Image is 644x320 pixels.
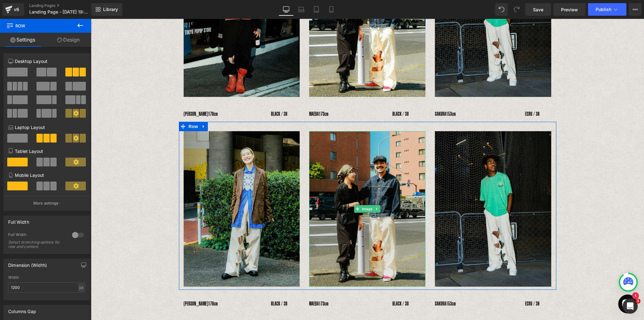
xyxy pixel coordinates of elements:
button: More settings [4,196,90,211]
input: auto [8,282,86,293]
div: v6 [13,5,20,14]
p: Desktop Layout [8,58,86,65]
span: 173cm BLACK / 38 [228,92,318,98]
a: New Library [91,3,122,16]
span: 153cm ECRU / 36 [355,282,449,288]
p: Mobile Layout [8,172,86,178]
div: px [78,283,85,292]
iframe: Intercom live chat [623,299,638,314]
a: Mobile [324,3,339,16]
button: Redo [510,3,523,16]
button: More [629,3,641,16]
span: 153cm ECRU / 36 [355,92,449,98]
div: [PERSON_NAME] [93,280,209,289]
div: Full Width [8,232,66,239]
p: MAEDA [218,280,335,289]
div: Columns Gap [8,305,36,314]
div: Select stretching options for row and content. [8,240,65,249]
span: Publish [596,7,611,12]
a: Laptop [294,3,309,16]
p: More settings [33,200,58,206]
a: Preview [553,3,586,16]
span: Preview [561,6,578,13]
a: Expand / Collapse [109,103,117,112]
span: Save [533,6,543,13]
a: Landing Pages [29,3,102,8]
button: Undo [495,3,508,16]
div: [PERSON_NAME] [93,91,209,100]
span: 173cm BLACK / 38 [228,282,318,288]
span: Library [103,7,118,12]
span: Landing Page - [DATE] 19:01:56 [29,9,90,14]
span: Row [96,103,109,112]
p: MAEDA [218,91,335,100]
div: Full Width [8,216,29,225]
inbox-online-store-chat: Shopifyオンラインストアチャット [525,276,548,296]
span: Image [270,186,283,194]
p: Laptop Layout [8,124,86,131]
span: 1 [636,299,641,304]
a: Tablet [309,3,324,16]
p: Tablet Layout [8,148,86,154]
div: Dimension (Width) [8,259,47,268]
button: Publish [588,3,626,16]
span: 178cm BLACK / 38 [117,282,197,288]
p: SAKURA [344,91,460,100]
a: Design [46,33,91,47]
span: 178cm BLACK / 38 [117,92,197,98]
div: Width [8,275,86,280]
a: v6 [3,3,24,16]
a: Desktop [279,3,294,16]
a: Expand / Collapse [283,186,290,194]
span: Row [6,19,69,33]
p: SAKURA [344,280,460,289]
